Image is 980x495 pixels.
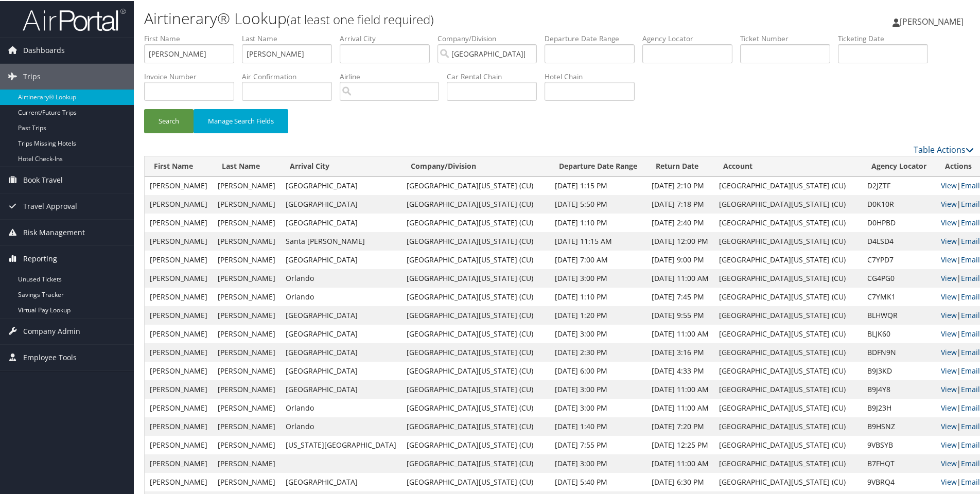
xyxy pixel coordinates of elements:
[281,435,401,453] td: [US_STATE][GEOGRAPHIC_DATA]
[550,213,646,231] td: [DATE] 1:10 PM
[714,213,862,231] td: [GEOGRAPHIC_DATA][US_STATE] (CU)
[281,342,401,361] td: [GEOGRAPHIC_DATA]
[213,175,281,194] td: [PERSON_NAME]
[550,305,646,324] td: [DATE] 1:20 PM
[281,398,401,416] td: Orlando
[961,346,980,356] a: Email
[961,309,980,319] a: Email
[646,379,714,398] td: [DATE] 11:00 AM
[401,379,550,398] td: [GEOGRAPHIC_DATA][US_STATE] (CU)
[941,439,957,449] a: View
[550,379,646,398] td: [DATE] 3:00 PM
[550,175,646,194] td: [DATE] 1:15 PM
[23,245,57,271] span: Reporting
[961,383,980,393] a: Email
[145,379,213,398] td: [PERSON_NAME]
[862,175,936,194] td: D2JZTF
[287,10,434,27] small: (at least one field required)
[900,15,964,26] span: [PERSON_NAME]
[862,268,936,287] td: CG4PG0
[447,70,545,81] label: Car Rental Chain
[145,472,213,490] td: [PERSON_NAME]
[646,175,714,194] td: [DATE] 2:10 PM
[862,155,936,175] th: Agency Locator: activate to sort column ascending
[550,194,646,213] td: [DATE] 5:50 PM
[213,361,281,379] td: [PERSON_NAME]
[961,402,980,412] a: Email
[646,155,714,175] th: Return Date: activate to sort column ascending
[281,194,401,213] td: [GEOGRAPHIC_DATA]
[838,32,936,43] label: Ticketing Date
[550,342,646,361] td: [DATE] 2:30 PM
[145,342,213,361] td: [PERSON_NAME]
[714,435,862,453] td: [GEOGRAPHIC_DATA][US_STATE] (CU)
[23,317,80,343] span: Company Admin
[961,328,980,338] a: Email
[281,268,401,287] td: Orlando
[401,453,550,472] td: [GEOGRAPHIC_DATA][US_STATE] (CU)
[23,344,77,369] span: Employee Tools
[213,472,281,490] td: [PERSON_NAME]
[401,472,550,490] td: [GEOGRAPHIC_DATA][US_STATE] (CU)
[401,175,550,194] td: [GEOGRAPHIC_DATA][US_STATE] (CU)
[714,305,862,324] td: [GEOGRAPHIC_DATA][US_STATE] (CU)
[862,361,936,379] td: B9J3KD
[550,416,646,435] td: [DATE] 1:40 PM
[714,268,862,287] td: [GEOGRAPHIC_DATA][US_STATE] (CU)
[941,235,957,245] a: View
[213,194,281,213] td: [PERSON_NAME]
[714,453,862,472] td: [GEOGRAPHIC_DATA][US_STATE] (CU)
[862,231,936,250] td: D4LSD4
[281,175,401,194] td: [GEOGRAPHIC_DATA]
[550,435,646,453] td: [DATE] 7:55 PM
[646,305,714,324] td: [DATE] 9:55 PM
[145,213,213,231] td: [PERSON_NAME]
[941,420,957,430] a: View
[892,5,974,36] a: [PERSON_NAME]
[550,453,646,472] td: [DATE] 3:00 PM
[401,324,550,342] td: [GEOGRAPHIC_DATA][US_STATE] (CU)
[401,342,550,361] td: [GEOGRAPHIC_DATA][US_STATE] (CU)
[714,155,862,175] th: Account: activate to sort column ascending
[281,213,401,231] td: [GEOGRAPHIC_DATA]
[145,398,213,416] td: [PERSON_NAME]
[144,32,242,43] label: First Name
[941,457,957,467] a: View
[714,379,862,398] td: [GEOGRAPHIC_DATA][US_STATE] (CU)
[862,287,936,305] td: C7YMK1
[941,272,957,282] a: View
[340,70,447,81] label: Airline
[941,254,957,263] a: View
[714,324,862,342] td: [GEOGRAPHIC_DATA][US_STATE] (CU)
[740,32,838,43] label: Ticket Number
[213,268,281,287] td: [PERSON_NAME]
[862,472,936,490] td: 9VBRQ4
[213,231,281,250] td: [PERSON_NAME]
[862,416,936,435] td: B9HSNZ
[714,194,862,213] td: [GEOGRAPHIC_DATA][US_STATE] (CU)
[242,70,340,81] label: Air Confirmation
[144,108,194,132] button: Search
[281,250,401,268] td: [GEOGRAPHIC_DATA]
[550,250,646,268] td: [DATE] 7:00 AM
[194,108,288,132] button: Manage Search Fields
[961,272,980,282] a: Email
[862,324,936,342] td: BLJK60
[401,155,550,175] th: Company/Division
[714,416,862,435] td: [GEOGRAPHIC_DATA][US_STATE] (CU)
[145,231,213,250] td: [PERSON_NAME]
[145,250,213,268] td: [PERSON_NAME]
[714,231,862,250] td: [GEOGRAPHIC_DATA][US_STATE] (CU)
[941,402,957,412] a: View
[961,180,980,189] a: Email
[961,291,980,300] a: Email
[941,476,957,486] a: View
[401,305,550,324] td: [GEOGRAPHIC_DATA][US_STATE] (CU)
[281,472,401,490] td: [GEOGRAPHIC_DATA]
[714,342,862,361] td: [GEOGRAPHIC_DATA][US_STATE] (CU)
[646,361,714,379] td: [DATE] 4:33 PM
[961,254,980,263] a: Email
[714,472,862,490] td: [GEOGRAPHIC_DATA][US_STATE] (CU)
[145,268,213,287] td: [PERSON_NAME]
[144,70,242,81] label: Invoice Number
